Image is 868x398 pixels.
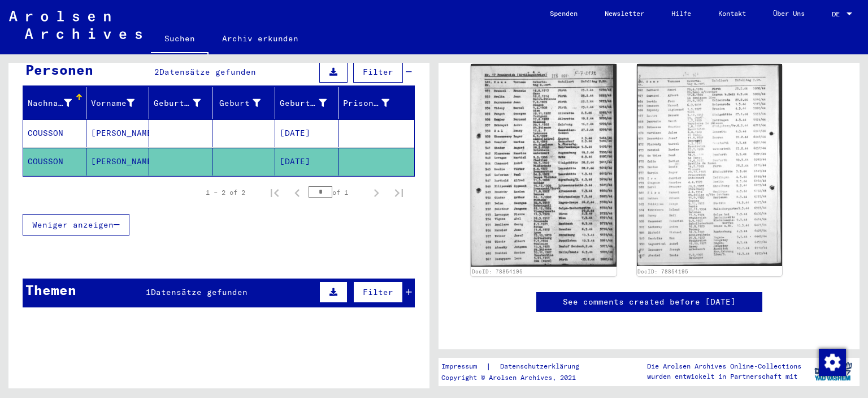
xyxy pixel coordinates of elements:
a: Datenschutzerklärung [491,361,593,373]
div: Geburt‏ [217,97,261,109]
div: Prisoner # [343,97,390,109]
mat-header-cell: Geburtsname [149,87,212,119]
button: Next page [365,181,388,204]
div: Nachname [28,94,86,112]
span: DE [832,10,844,18]
a: Archiv erkunden [209,25,312,52]
mat-cell: COUSSON [23,148,86,176]
span: Filter [363,287,393,297]
mat-cell: COUSSON [23,119,86,147]
img: 002.jpg [637,64,783,266]
mat-header-cell: Geburtsdatum [275,87,338,119]
div: Vorname [91,94,149,112]
div: Zustimmung ändern [818,348,845,375]
div: of 1 [309,187,365,198]
mat-header-cell: Nachname [23,87,86,119]
div: Vorname [91,97,135,109]
a: See comments created before [DATE] [563,296,736,308]
button: Weniger anzeigen [23,214,129,236]
a: Suchen [151,25,209,54]
div: 1 – 2 of 2 [206,187,245,198]
div: Geburtsname [154,97,201,109]
mat-cell: [DATE] [275,119,338,147]
span: Weniger anzeigen [32,220,114,230]
mat-header-cell: Vorname [86,87,150,119]
img: 001.jpg [471,64,617,267]
mat-cell: [PERSON_NAME] [86,119,150,147]
div: Themen [25,280,76,300]
span: 2 [154,67,159,77]
mat-cell: [DATE] [275,148,338,176]
a: DocID: 78854195 [637,268,688,275]
div: Geburtsname [154,94,215,112]
div: Prisoner # [343,94,404,112]
button: Filter [353,61,403,83]
p: Copyright © Arolsen Archives, 2021 [441,373,593,383]
button: Previous page [286,181,309,204]
p: wurden entwickelt in Partnerschaft mit [647,371,801,382]
span: Datensätze gefunden [151,287,248,297]
img: Arolsen_neg.svg [9,11,142,39]
p: Die Arolsen Archives Online-Collections [647,361,801,371]
div: Geburt‏ [217,94,275,112]
button: Last page [388,181,410,204]
div: Geburtsdatum [280,97,327,109]
button: Filter [353,281,403,303]
span: Datensätze gefunden [159,67,256,77]
img: Zustimmung ändern [819,349,846,376]
div: | [441,361,593,373]
div: Geburtsdatum [280,94,341,112]
mat-cell: [PERSON_NAME] [86,148,150,176]
mat-header-cell: Prisoner # [338,87,415,119]
a: Impressum [441,361,486,373]
span: Filter [363,67,393,77]
button: First page [263,181,286,204]
div: Nachname [28,97,72,109]
div: Personen [25,59,93,80]
mat-header-cell: Geburt‏ [212,87,276,119]
img: yv_logo.png [812,357,854,386]
a: DocID: 78854195 [472,268,523,275]
span: 1 [146,287,151,297]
